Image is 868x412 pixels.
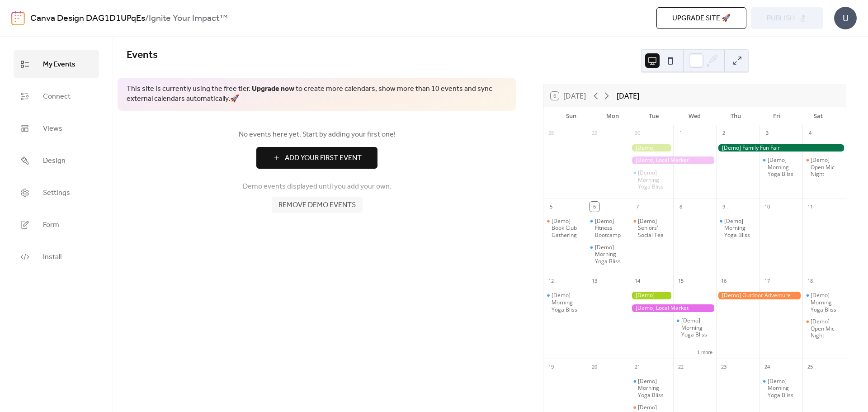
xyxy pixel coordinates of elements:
a: Canva Design DAG1D1UPqEs [30,10,145,27]
div: 13 [590,276,599,286]
a: Settings [14,179,99,206]
div: Wed [674,107,715,125]
a: Connect [14,82,99,110]
span: Settings [43,186,70,200]
div: 15 [676,276,686,286]
div: 4 [805,128,815,138]
span: Events [127,45,158,65]
span: Connect [43,90,71,104]
div: Mon [592,107,633,125]
div: 18 [805,276,815,286]
div: [Demo] Seniors' Social Tea [630,218,673,239]
div: 16 [719,276,729,286]
div: U [834,7,857,29]
span: Add Your First Event [285,153,362,164]
div: [Demo] Morning Yoga Bliss [811,292,842,313]
button: Add Your First Event [256,147,377,169]
a: Upgrade now [252,82,294,96]
img: logo [11,11,25,25]
div: 24 [762,362,772,372]
div: 28 [546,128,556,138]
div: [Demo] Book Club Gathering [552,218,583,239]
div: [DATE] [617,90,639,101]
div: Sat [797,107,839,125]
div: [Demo] Morning Yoga Bliss [759,378,803,399]
button: Upgrade site 🚀 [656,7,746,29]
div: [Demo] Morning Yoga Bliss [759,156,803,178]
div: [Demo] Gardening Workshop [630,292,673,299]
a: Design [14,147,99,174]
div: [Demo] Open Mic Night [802,156,846,178]
a: My Events [14,50,99,78]
div: [Demo] Book Club Gathering [543,218,587,239]
div: 7 [632,202,642,212]
div: [Demo] Open Mic Night [811,156,842,178]
a: Views [14,114,99,142]
a: Add Your First Event [127,147,507,169]
span: Form [43,218,59,232]
a: Install [14,243,99,270]
div: [Demo] Morning Yoga Bliss [638,169,670,190]
span: Remove demo events [278,200,356,211]
div: [Demo] Outdoor Adventure Day [716,292,802,299]
div: 8 [676,202,686,212]
div: [Demo] Morning Yoga Bliss [724,218,756,239]
span: My Events [43,57,75,71]
span: Upgrade site 🚀 [672,13,731,24]
div: 17 [762,276,772,286]
b: Ignite Your Impact™ [149,10,227,27]
div: [Demo] Local Market [630,156,716,164]
div: 29 [590,128,599,138]
div: [Demo] Morning Yoga Bliss [716,218,759,239]
div: [Demo] Local Market [630,304,716,312]
div: Sun [551,107,592,125]
span: Demo events displayed until you add your own. [243,181,392,192]
div: [Demo] Morning Yoga Bliss [802,292,846,313]
div: [Demo] Morning Yoga Bliss [768,378,799,399]
span: Install [43,250,61,264]
div: [Demo] Fitness Bootcamp [587,218,630,239]
div: 3 [762,128,772,138]
div: [Demo] Morning Yoga Bliss [681,317,713,338]
div: [Demo] Open Mic Night [802,318,846,339]
div: [Demo] Morning Yoga Bliss [587,244,630,265]
span: This site is currently using the free tier. to create more calendars, show more than 10 events an... [127,84,507,104]
div: 20 [590,362,599,372]
div: 19 [546,362,556,372]
div: [Demo] Morning Yoga Bliss [673,317,717,338]
div: 22 [676,362,686,372]
div: [Demo] Gardening Workshop [630,144,673,152]
div: [Demo] Morning Yoga Bliss [595,244,627,265]
b: / [145,10,149,27]
div: 12 [546,276,556,286]
div: Fri [756,107,797,125]
span: No events here yet. Start by adding your first one! [127,129,507,140]
div: 14 [632,276,642,286]
div: 2 [719,128,729,138]
div: [Demo] Morning Yoga Bliss [768,156,799,178]
span: Views [43,122,62,136]
div: [Demo] Morning Yoga Bliss [552,292,583,313]
div: [Demo] Seniors' Social Tea [638,218,670,239]
button: Remove demo events [272,197,363,213]
div: 21 [632,362,642,372]
div: [Demo] Open Mic Night [811,318,842,339]
div: [Demo] Family Fun Fair [716,144,846,152]
div: Thu [715,107,756,125]
span: Design [43,154,66,168]
div: 1 [676,128,686,138]
div: 10 [762,202,772,212]
div: Tue [633,107,674,125]
div: 25 [805,362,815,372]
div: [Demo] Morning Yoga Bliss [638,378,670,399]
div: [Demo] Fitness Bootcamp [595,218,627,239]
div: [Demo] Morning Yoga Bliss [630,378,673,399]
div: 11 [805,202,815,212]
div: [Demo] Morning Yoga Bliss [543,292,587,313]
button: 1 more [693,348,716,355]
a: Form [14,211,99,238]
div: 6 [590,202,599,212]
div: 23 [719,362,729,372]
div: 5 [546,202,556,212]
div: 9 [719,202,729,212]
